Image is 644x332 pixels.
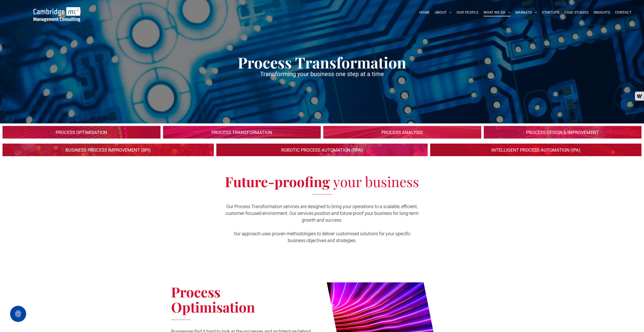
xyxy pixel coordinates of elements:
a: STARTUPS [539,9,562,16]
span: Transforming your business one step at a time [260,71,384,78]
a: ABOUT [432,9,454,16]
a: Your Business Transformed | Cambridge Management Consulting [33,8,80,13]
span: Our approach uses proven methodologies to deliver customised solutions for your specific business... [234,231,411,243]
a: INSIGHTS [591,9,613,16]
span: Our Process Transformation services are designed to bring your operations to a scalable, efficien... [225,204,419,223]
a: Process Transformation | PROCESS OPTIMISATION | Cambridge Management Consulting [3,144,214,156]
a: Process Transformation | PROCESS OPTIMISATION | Cambridge Management Consulting [163,126,321,139]
a: Process Transformation | PROCESS OPTIMISATION | Cambridge Management Consulting [484,126,642,139]
a: Process Transformation | PROCESS OPTIMISATION | Cambridge Management Consulting [216,144,428,156]
a: CASE STUDIES [562,9,591,16]
a: HOME [417,9,432,16]
a: MARKETS [513,9,539,16]
a: Process Transformation | PROCESS OPTIMISATION | Cambridge Management Consulting [3,126,160,139]
a: Process Transformation | PROCESS OPTIMISATION | Cambridge Management Consulting [430,144,641,156]
a: CONTACT [613,9,634,16]
a: Process Transformation | PROCESS OPTIMISATION | Cambridge Management Consulting [323,126,481,139]
span: Process Optimisation [171,282,255,316]
a: WHAT WE DO [481,9,513,16]
a: OUR PEOPLE [454,9,481,16]
span: your business [333,172,419,191]
span: Process Transformation [238,52,406,72]
span: Future-proofing [225,172,330,191]
img: Go to Homepage [33,7,80,22]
